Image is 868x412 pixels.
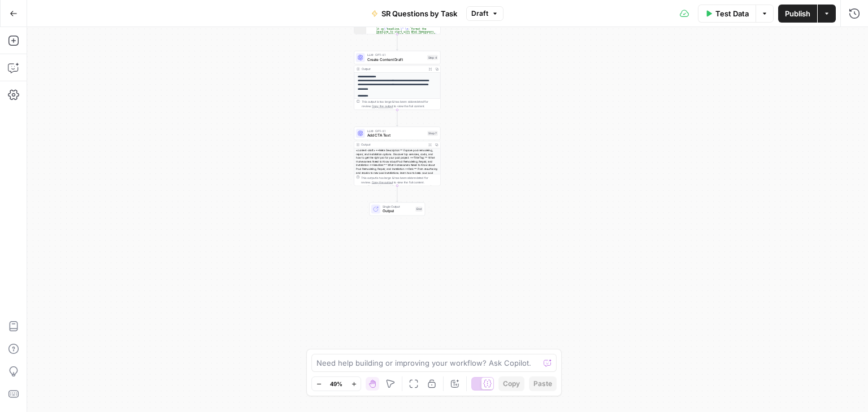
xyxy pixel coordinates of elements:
[383,204,413,209] span: Single Output
[533,379,552,389] span: Paste
[415,207,423,212] div: End
[471,8,488,19] span: Draft
[372,181,393,184] span: Copy the output
[715,8,749,19] span: Test Data
[354,126,440,186] div: LLM · GPT-4.1Add CTA TextStep 7Output<content-draft> **Meta Description:** Explore pool remodelin...
[362,99,438,108] div: This output is too large & has been abbreviated for review. to view the full content.
[396,34,398,50] g: Edge from step_5 to step_4
[698,5,756,23] button: Test Data
[396,110,398,126] g: Edge from step_4 to step_7
[503,379,520,389] span: Copy
[367,129,426,133] span: LLM · GPT-4.1
[383,208,413,214] span: Output
[362,142,426,147] div: Output
[372,104,393,108] span: Copy the output
[330,379,342,388] span: 49%
[354,22,366,42] div: 4
[427,131,438,136] div: Step 7
[529,376,557,391] button: Paste
[381,8,457,19] span: SR Questions by Task
[466,6,504,21] button: Draft
[354,203,440,216] div: Single OutputOutputEnd
[427,55,438,60] div: Step 4
[364,5,464,23] button: SR Questions by Task
[778,5,817,23] button: Publish
[367,56,425,62] span: Create Content Draft
[396,186,398,202] g: Edge from step_7 to end
[785,8,810,19] span: Publish
[362,176,438,185] div: This output is too large & has been abbreviated for review. to view the full content.
[362,67,426,71] div: Output
[498,376,524,391] button: Copy
[367,53,425,58] span: LLM · GPT-4.1
[367,133,426,138] span: Add CTA Text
